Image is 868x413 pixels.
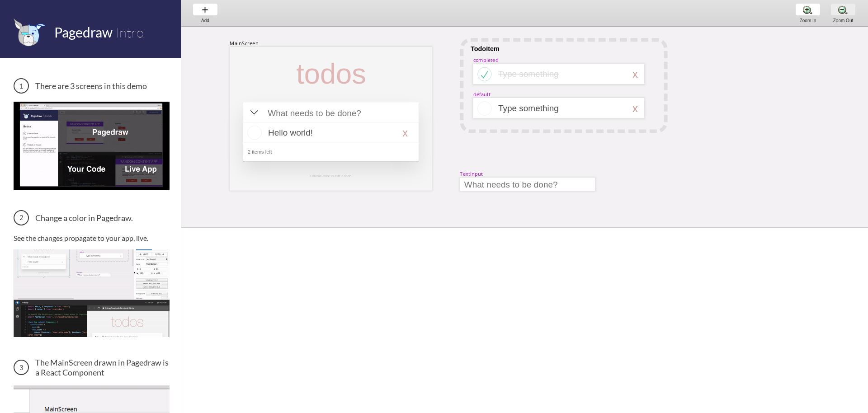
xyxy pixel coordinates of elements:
[791,18,825,23] div: Zoom In
[54,24,113,40] span: Pagedraw
[230,40,258,47] div: MainScreen
[115,24,144,41] span: Intro
[188,18,222,23] div: Add
[826,18,860,23] div: Zoom Out
[473,91,491,98] div: default
[632,68,638,80] div: x
[460,170,483,177] div: TextInput
[14,18,45,47] img: favicon.png
[14,234,170,242] p: See the changes propagate to your app, live.
[14,357,170,377] h3: The MainScreen drawn in Pagedraw is a React Component
[473,56,499,63] div: completed
[838,5,848,14] img: zoom-minus.png
[803,5,812,14] img: zoom-plus.png
[632,103,638,115] div: x
[200,5,210,14] img: baseline-add-24px.svg
[14,102,170,189] img: 3 screens
[14,249,170,337] img: Change a color in Pagedraw
[14,210,170,225] h3: Change a color in Pagedraw.
[14,78,170,94] h3: There are 3 screens in this demo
